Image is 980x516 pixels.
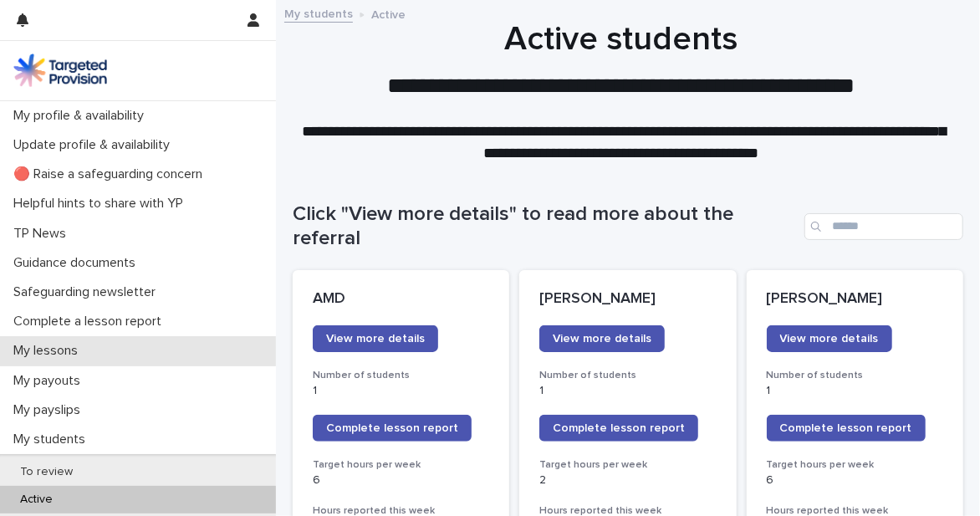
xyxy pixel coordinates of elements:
p: Active [7,493,66,507]
span: View more details [326,333,425,345]
a: View more details [767,325,892,352]
p: 1 [767,384,943,398]
h1: Active students [293,19,950,59]
p: Helpful hints to share with YP [7,196,197,212]
span: Complete lesson report [553,422,685,434]
a: My students [284,3,353,23]
h3: Number of students [539,369,716,382]
h3: Target hours per week [539,458,716,472]
p: 1 [539,384,716,398]
p: Complete a lesson report [7,314,175,330]
h3: Number of students [767,369,943,382]
span: Complete lesson report [780,422,912,434]
h1: Click "View more details" to read more about the referral [293,202,798,251]
p: Safeguarding newsletter [7,284,169,300]
span: View more details [553,333,651,345]
p: 1 [313,384,489,398]
p: AMD [313,290,489,309]
p: My profile & availability [7,108,157,124]
h3: Target hours per week [313,458,489,472]
p: 🔴 Raise a safeguarding concern [7,166,216,182]
a: Complete lesson report [539,415,698,442]
p: My students [7,432,99,447]
p: Active [371,4,406,23]
span: Complete lesson report [326,422,458,434]
a: View more details [539,325,665,352]
p: TP News [7,226,79,242]
p: [PERSON_NAME] [767,290,943,309]
p: My payslips [7,402,94,418]
h3: Target hours per week [767,458,943,472]
a: Complete lesson report [767,415,926,442]
input: Search [804,213,963,240]
p: [PERSON_NAME] [539,290,716,309]
p: To review [7,465,86,479]
p: 6 [767,473,943,488]
img: M5nRWzHhSzIhMunXDL62 [13,54,107,87]
h3: Number of students [313,369,489,382]
p: 2 [539,473,716,488]
p: Update profile & availability [7,137,183,153]
p: My payouts [7,373,94,389]
a: View more details [313,325,438,352]
p: Guidance documents [7,255,149,271]
a: Complete lesson report [313,415,472,442]
p: My lessons [7,343,91,359]
span: View more details [780,333,879,345]
p: 6 [313,473,489,488]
